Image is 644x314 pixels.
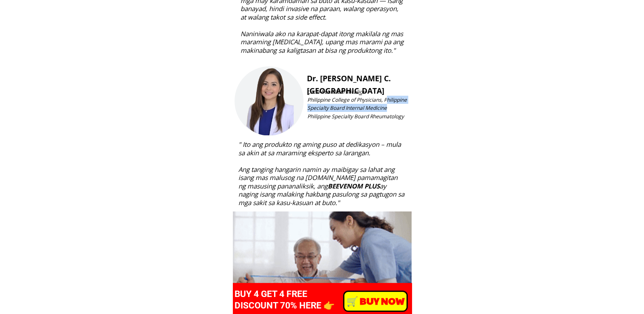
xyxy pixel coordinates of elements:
span: " Ito ang produkto ng aming puso at dedikasyon – mula sa akin at sa maraming eksperto sa larangan... [238,140,401,190]
span: ay naging isang malaking hakbang pasulong sa pagtugon sa mga sakit sa kasu-kasuan at buto." [238,182,404,207]
p: ️🛒 BUY NOW [344,292,407,311]
h3: BUY 4 GET 4 FREE DISCOUNT 70% HERE 👉 [235,288,364,312]
h3: Dr. [PERSON_NAME] C. [GEOGRAPHIC_DATA] [307,72,409,97]
span: Local Board Certification Philippine College of Physicians, Philippine Specialty Board Internal M... [307,88,407,120]
h3: BEEVENOM PLUS [238,140,405,207]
